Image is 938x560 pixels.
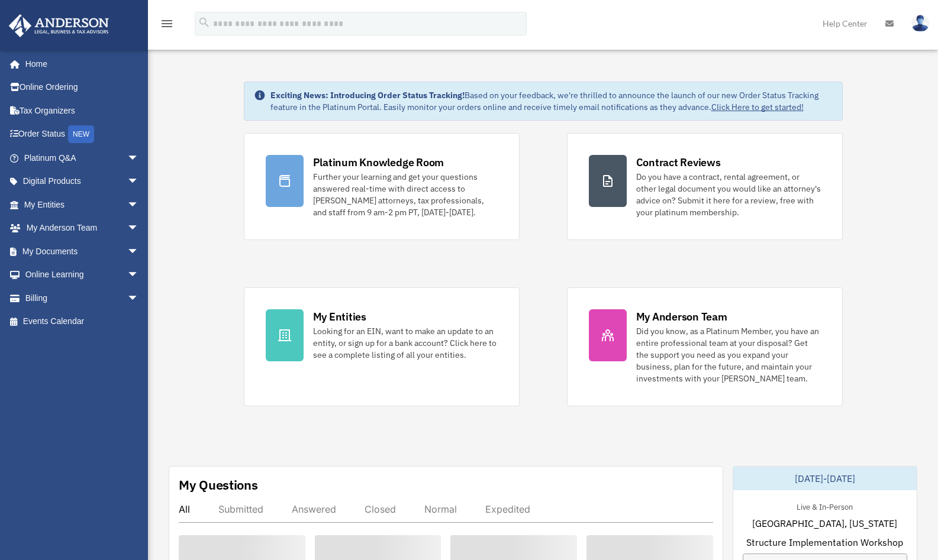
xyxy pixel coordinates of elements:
[313,325,498,361] div: Looking for an EIN, want to make an update to an entity, or sign up for a bank account? Click her...
[8,146,157,170] a: Platinum Q&Aarrow_drop_down
[244,287,520,406] a: My Entities Looking for an EIN, want to make an update to an entity, or sign up for a bank accoun...
[127,263,151,287] span: arrow_drop_down
[711,102,804,112] a: Click Here to get started!
[270,90,465,101] strong: Exciting News: Introducing Order Status Tracking!
[313,155,444,170] div: Platinum Knowledge Room
[733,467,917,490] div: [DATE]-[DATE]
[179,476,258,494] div: My Questions
[636,325,821,384] div: Did you know, as a Platinum Member, you have an entire professional team at your disposal? Get th...
[160,17,174,31] i: menu
[8,170,157,193] a: Digital Productsarrow_drop_down
[787,500,862,512] div: Live & In-Person
[8,122,157,147] a: Order StatusNEW
[292,503,336,515] div: Answered
[5,14,112,37] img: Anderson Advisors Platinum Portal
[313,171,498,218] div: Further your learning and get your questions answered real-time with direct access to [PERSON_NAM...
[244,133,520,240] a: Platinum Knowledge Room Further your learning and get your questions answered real-time with dire...
[567,133,843,240] a: Contract Reviews Do you have a contract, rental agreement, or other legal document you would like...
[127,216,151,241] span: arrow_drop_down
[127,146,151,170] span: arrow_drop_down
[160,21,174,31] a: menu
[424,503,457,515] div: Normal
[567,287,843,406] a: My Anderson Team Did you know, as a Platinum Member, you have an entire professional team at your...
[365,503,396,515] div: Closed
[127,286,151,310] span: arrow_drop_down
[911,15,929,32] img: User Pic
[8,52,151,76] a: Home
[752,516,897,530] span: [GEOGRAPHIC_DATA], [US_STATE]
[8,263,157,287] a: Online Learningarrow_drop_down
[127,239,151,264] span: arrow_drop_down
[8,286,157,310] a: Billingarrow_drop_down
[636,309,727,324] div: My Anderson Team
[68,125,94,143] div: NEW
[746,535,903,549] span: Structure Implementation Workshop
[127,170,151,194] span: arrow_drop_down
[127,193,151,217] span: arrow_drop_down
[485,503,530,515] div: Expedited
[8,76,157,99] a: Online Ordering
[8,193,157,216] a: My Entitiesarrow_drop_down
[179,503,190,515] div: All
[8,310,157,334] a: Events Calendar
[218,503,263,515] div: Submitted
[636,171,821,218] div: Do you have a contract, rental agreement, or other legal document you would like an attorney's ad...
[8,216,157,240] a: My Anderson Teamarrow_drop_down
[313,309,366,324] div: My Entities
[636,155,721,170] div: Contract Reviews
[8,239,157,263] a: My Documentsarrow_drop_down
[270,89,833,113] div: Based on your feedback, we're thrilled to announce the launch of our new Order Status Tracking fe...
[198,16,211,29] i: search
[8,99,157,122] a: Tax Organizers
